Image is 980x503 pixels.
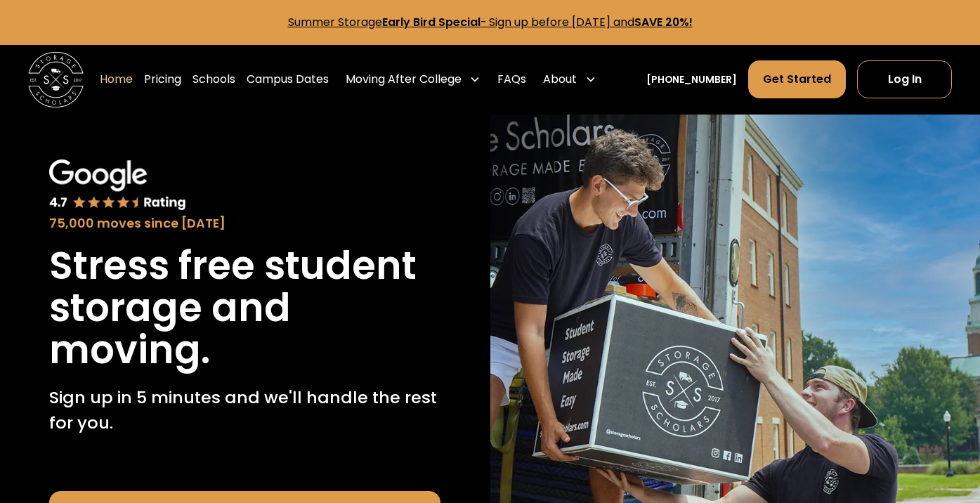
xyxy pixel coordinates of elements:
[857,60,952,98] a: Log In
[49,214,440,233] div: 75,000 moves since [DATE]
[340,60,487,99] div: Moving After College
[49,244,440,371] h1: Stress free student storage and moving.
[49,385,440,436] p: Sign up in 5 minutes and we'll handle the rest for you.
[28,52,84,108] img: Storage Scholars main logo
[748,60,846,98] a: Get Started
[537,60,602,99] div: About
[100,60,133,99] a: Home
[288,14,693,30] a: Summer StorageEarly Bird Special- Sign up before [DATE] andSAVE 20%!
[497,60,526,99] a: FAQs
[543,71,577,88] div: About
[634,14,693,30] strong: SAVE 20%!
[144,60,181,99] a: Pricing
[646,72,737,87] a: [PHONE_NUMBER]
[28,52,84,108] a: home
[49,159,186,212] img: Google 4.7 star rating
[247,60,329,99] a: Campus Dates
[346,71,462,88] div: Moving After College
[382,14,481,30] strong: Early Bird Special
[192,60,235,99] a: Schools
